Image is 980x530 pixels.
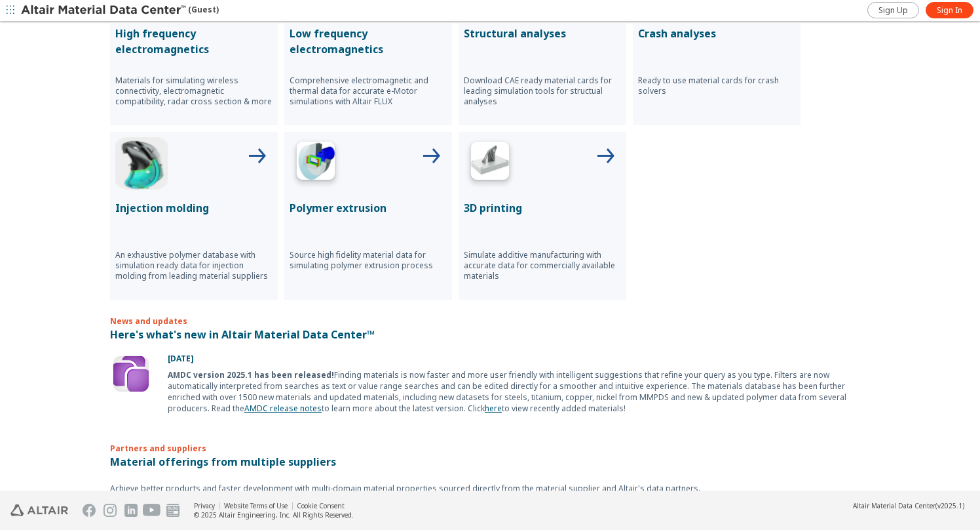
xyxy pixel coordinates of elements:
a: Privacy [194,501,215,510]
img: Update Icon Software [110,353,152,395]
p: Simulate additive manufacturing with accurate data for commercially available materials [464,250,621,281]
a: Website Terms of Use [224,501,288,510]
b: AMDC version 2025.1 has been released! [168,369,334,380]
p: Materials for simulating wireless connectivity, electromagnetic compatibility, radar cross sectio... [115,75,273,107]
span: Sign Up [878,5,908,16]
p: Comprehensive electromagnetic and thermal data for accurate e-Motor simulations with Altair FLUX [290,75,447,107]
p: High frequency electromagnetics [115,26,273,57]
a: Sign In [926,2,973,18]
p: Ready to use material cards for crash solvers [638,75,795,96]
a: here [485,403,502,414]
div: © 2025 Altair Engineering, Inc. All Rights Reserved. [194,510,354,520]
p: Crash analyses [638,26,795,41]
p: 3D printing [464,200,621,216]
p: Material offerings from multiple suppliers [110,454,870,470]
button: Polymer Extrusion IconPolymer extrusionSource high fidelity material data for simulating polymer ... [284,132,452,300]
p: Here's what's new in Altair Material Data Center™ [110,327,870,342]
button: Injection Molding IconInjection moldingAn exhaustive polymer database with simulation ready data ... [110,132,278,300]
a: AMDC release notes [244,403,322,414]
img: Altair Material Data Center [21,4,188,17]
p: Achieve better products and faster development with multi-domain material properties sourced dire... [110,483,870,494]
a: Cookie Consent [297,501,345,510]
img: Injection Molding Icon [115,137,168,190]
img: Altair Engineering [10,504,68,516]
p: Structural analyses [464,26,621,41]
img: 3D Printing Icon [464,137,516,190]
p: Low frequency electromagnetics [290,26,447,57]
p: News and updates [110,316,870,327]
p: Partners and suppliers [110,422,870,454]
div: (v2025.1) [853,501,964,510]
p: [DATE] [168,353,870,364]
button: 3D Printing Icon3D printingSimulate additive manufacturing with accurate data for commercially av... [459,132,626,300]
div: (Guest) [21,4,219,17]
p: Injection molding [115,200,273,216]
p: Download CAE ready material cards for leading simulation tools for structual analyses [464,75,621,107]
div: Finding materials is now faster and more user friendly with intelligent suggestions that refine y... [168,369,870,414]
p: Polymer extrusion [290,200,447,216]
p: Source high fidelity material data for simulating polymer extrusion process [290,250,447,271]
a: Sign Up [867,2,919,18]
span: Altair Material Data Center [853,501,935,510]
span: Sign In [937,5,962,16]
img: Polymer Extrusion Icon [290,137,342,190]
p: An exhaustive polymer database with simulation ready data for injection molding from leading mate... [115,250,273,281]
